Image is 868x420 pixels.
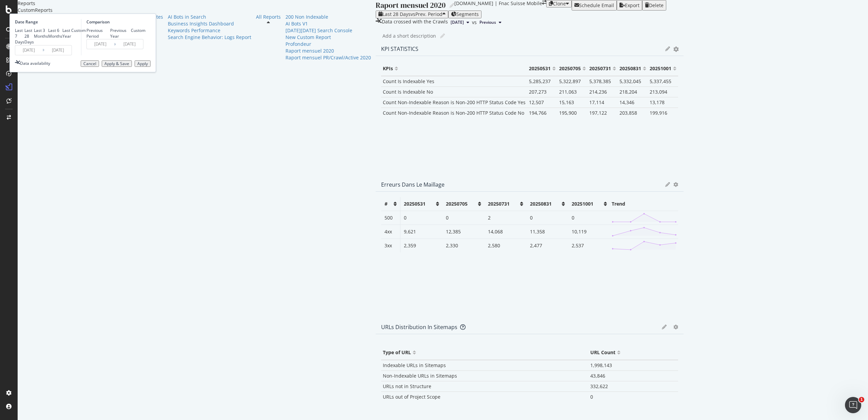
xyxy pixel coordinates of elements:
a: Raport mensuel 2020 [285,47,371,54]
span: 197,122 [589,110,607,116]
span: 43,846 [590,373,605,379]
button: Cancel [81,60,99,67]
span: 5,337,455 [650,78,671,84]
input: Start Date [87,39,114,49]
a: Search Engine Behavior: Logs Report [168,34,251,41]
div: Last 3 Months [34,27,48,39]
td: 2,580 [485,238,527,252]
span: 203,858 [619,110,637,116]
span: 13,178 [650,99,665,106]
span: 1 [859,397,864,402]
input: End Date [116,39,143,49]
a: Profondeur [285,41,371,47]
div: Type of URL [383,347,411,358]
td: 9,621 [400,225,442,238]
a: AI Bots in Search [168,14,251,20]
td: 12,385 [442,225,485,238]
div: Black Friday Search Console [285,27,371,34]
td: 2,330 [442,238,485,252]
td: 0 [400,211,442,225]
a: Keywords Performance [168,27,251,34]
td: 2,537 [568,238,610,252]
div: CustomReports [18,7,376,14]
div: Business Insights Dashboard [168,20,251,27]
span: 14,346 [619,99,634,106]
span: 20250731 [488,201,510,207]
div: Previous Period [86,27,110,39]
div: 20250731 [589,63,611,74]
button: Apply & Save [102,60,132,67]
span: 0 [590,394,593,400]
span: Count Is Indexable Yes [383,78,434,84]
td: 11,358 [527,225,569,238]
div: Custom [71,27,86,33]
div: Add a short description [382,33,436,39]
a: [DATE][DATE] Search Console [285,27,371,34]
div: Last 6 Months [48,27,62,39]
td: 500 [381,211,400,225]
span: 5,332,045 [619,78,641,84]
div: Date Range [15,19,79,25]
div: Data availability [20,60,50,66]
span: Non-Indexable URLs in Sitemaps [383,373,457,379]
span: 332,622 [590,383,608,389]
td: 0 [568,211,610,225]
td: 0 [527,211,569,225]
div: 20251001 [650,63,671,74]
i: Edit report name [450,3,454,8]
input: Start Date [15,45,42,55]
td: 2,477 [527,238,569,252]
div: Custom [131,27,145,33]
div: Last 7 Days [15,27,24,45]
div: All Reports [256,14,281,20]
div: Erreurs dans le maillage [381,181,445,188]
span: Segments [456,11,479,17]
span: 20250831 [530,201,552,207]
span: Previous [479,19,496,25]
td: 10,119 [568,225,610,238]
span: 194,766 [529,110,547,116]
div: AI Bots V1 [285,20,371,27]
div: KPI STATISTICSgeargearKPIs2025053120250705202507312025083120251001Count Is Indexable Yes5,285,237... [376,42,684,178]
div: Previous Year [110,27,131,39]
div: gear [673,182,678,187]
span: 5,285,237 [529,78,551,84]
span: 195,900 [559,110,577,116]
span: 211,063 [559,89,577,95]
i: Edit report name [440,34,445,38]
div: Export [625,3,639,8]
span: Count Non-Indexable Reason is Non-200 HTTP Status Code No [383,110,524,116]
div: 20250705 [559,63,581,74]
div: URL Count [590,347,615,358]
div: Apply & Save [104,61,129,66]
div: KPI STATISTICS [381,45,418,52]
div: Last Year [62,27,71,39]
div: Last 28 Days [24,27,34,45]
div: gear [673,325,678,329]
div: Apply [137,61,148,66]
button: [DATE] [448,18,472,26]
td: 2 [485,211,527,225]
div: Data crossed with the Crawls [382,18,448,26]
span: 20250531 [404,201,426,207]
span: Count Non-Indexable Reason is Non-200 HTTP Status Code Yes [383,99,526,106]
td: 14,068 [485,225,527,238]
div: 20250531 [529,63,551,74]
a: Raport mensuel PR/Crawl/Active 2020 [285,54,371,61]
span: URLs not in Structure [383,383,431,389]
div: URLs Distribution in Sitemaps [381,324,457,330]
span: URLs out of Project Scope [383,394,440,400]
div: gear [673,46,679,51]
span: 199,916 [650,110,667,116]
div: 200 Non Indexable [285,14,371,20]
span: 218,204 [619,89,637,95]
